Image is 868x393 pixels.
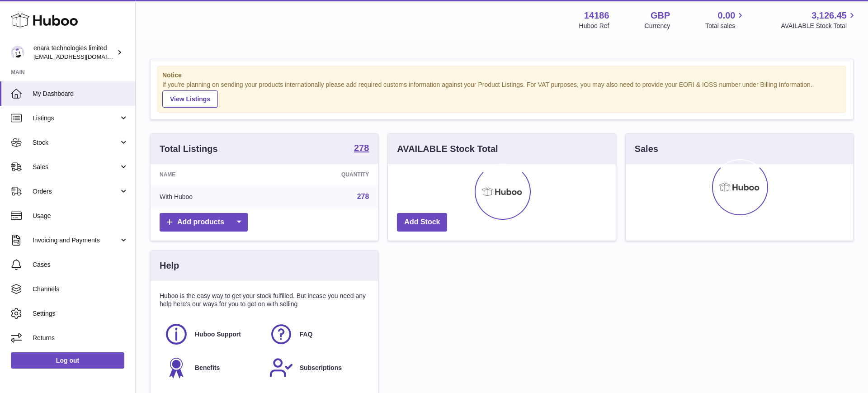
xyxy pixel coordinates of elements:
span: Settings [33,309,128,318]
span: Benefits [195,364,220,372]
td: With Huboo [151,185,271,208]
strong: 14186 [584,9,609,22]
a: Huboo Support [164,322,260,346]
span: Orders [33,187,119,196]
a: Benefits [164,355,260,380]
th: Quantity [271,164,378,185]
p: Huboo is the easy way to get your stock fulfilled. But incase you need any help here's our ways f... [160,292,369,309]
img: internalAdmin-14186@internal.huboo.com [11,46,24,59]
a: FAQ [269,322,365,346]
div: enara technologies limited [33,44,115,61]
h3: Help [160,260,179,272]
span: Stock [33,138,119,147]
span: Huboo Support [195,330,241,339]
span: Sales [33,163,119,171]
span: Invoicing and Payments [33,236,119,245]
span: Returns [33,334,128,342]
span: My Dashboard [33,90,128,98]
div: Currency [645,22,670,30]
strong: GBP [651,9,670,22]
strong: 278 [354,143,369,152]
span: 0.00 [718,9,736,22]
span: AVAILABLE Stock Total [781,22,857,30]
a: View Listings [162,90,218,108]
span: Total sales [705,22,745,30]
span: Subscriptions [300,364,342,372]
span: FAQ [300,330,313,339]
h3: AVAILABLE Stock Total [397,143,498,155]
a: Add Stock [397,213,447,232]
h3: Sales [635,143,658,155]
span: Cases [33,260,128,269]
span: 3,126.45 [811,9,847,22]
h3: Total Listings [160,143,218,155]
a: 278 [354,143,369,154]
div: Huboo Ref [579,22,609,30]
a: Add products [160,213,248,232]
a: 3,126.45 AVAILABLE Stock Total [781,9,857,30]
strong: Notice [162,71,841,80]
a: 0.00 Total sales [705,9,745,30]
a: 278 [357,193,369,200]
span: Channels [33,285,128,294]
span: Listings [33,114,119,123]
th: Name [151,164,271,185]
span: Usage [33,212,128,220]
a: Subscriptions [269,355,365,380]
a: Log out [11,352,124,369]
span: [EMAIL_ADDRESS][DOMAIN_NAME] [33,53,133,60]
div: If you're planning on sending your products internationally please add required customs informati... [162,80,841,108]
